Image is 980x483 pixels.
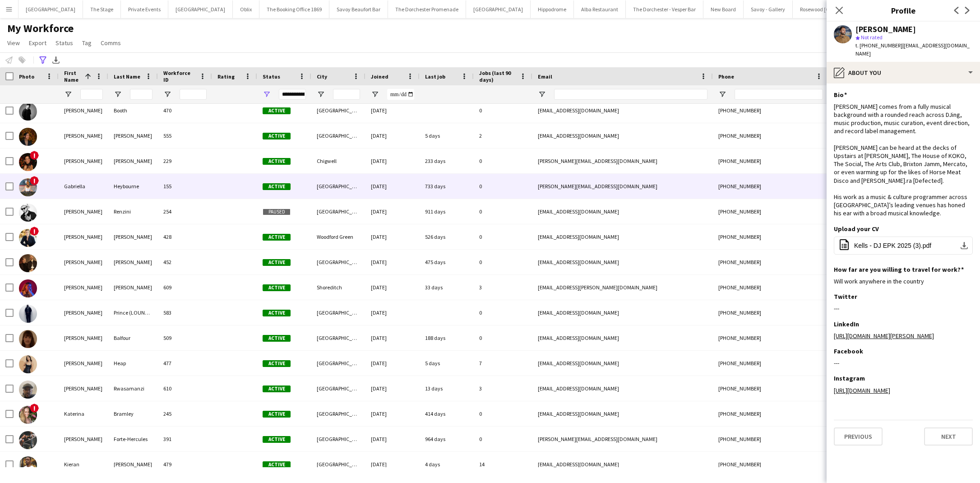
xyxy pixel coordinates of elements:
[713,300,828,325] div: [PHONE_NUMBER]
[365,452,420,477] div: [DATE]
[532,452,713,477] div: [EMAIL_ADDRESS][DOMAIN_NAME]
[532,401,713,426] div: [EMAIL_ADDRESS][DOMAIN_NAME]
[713,250,828,274] div: [PHONE_NUMBER]
[834,265,964,274] h3: How far are you willing to travel for work?
[554,89,707,100] input: Email Filter Input
[108,300,158,325] div: Prince (LOUNGEINPARIS)
[311,351,365,376] div: [GEOGRAPHIC_DATA]
[25,37,50,49] a: Export
[217,73,235,80] span: Rating
[311,250,365,274] div: [GEOGRAPHIC_DATA]
[19,229,37,247] img: Glen John Morris
[59,427,108,451] div: [PERSON_NAME]
[365,376,420,401] div: [DATE]
[158,427,212,451] div: 391
[158,275,212,300] div: 609
[532,300,713,325] div: [EMAIL_ADDRESS][DOMAIN_NAME]
[311,325,365,350] div: [GEOGRAPHIC_DATA]
[108,123,158,148] div: [PERSON_NAME]
[466,0,531,18] button: [GEOGRAPHIC_DATA]
[479,70,516,83] span: Jobs (last 90 days)
[718,73,734,80] span: Phone
[80,89,103,100] input: First Name Filter Input
[108,199,158,224] div: Renzini
[101,39,121,47] span: Comms
[365,98,420,123] div: [DATE]
[311,149,365,173] div: Chigwell
[532,174,713,199] div: [PERSON_NAME][EMAIL_ADDRESS][DOMAIN_NAME]
[263,209,291,215] span: Paused
[834,347,863,355] h3: Facebook
[263,234,291,241] span: Active
[108,376,158,401] div: Rwasamanzi
[387,89,414,100] input: Joined Filter Input
[19,355,37,373] img: Jessica Heap
[713,401,828,426] div: [PHONE_NUMBER]
[19,381,37,399] img: Joseph Rwasamanzi
[59,401,108,426] div: Katerina
[474,401,532,426] div: 0
[532,98,713,123] div: [EMAIL_ADDRESS][DOMAIN_NAME]
[30,151,39,160] span: !
[59,98,108,123] div: [PERSON_NAME]
[329,0,388,18] button: Savoy Beaufort Bar
[420,149,474,173] div: 233 days
[79,37,95,49] a: Tag
[158,401,212,426] div: 245
[158,199,212,224] div: 254
[263,461,291,468] span: Active
[311,300,365,325] div: [GEOGRAPHIC_DATA]
[365,149,420,173] div: [DATE]
[108,452,158,477] div: [PERSON_NAME]
[311,199,365,224] div: [GEOGRAPHIC_DATA]
[7,39,20,47] span: View
[834,374,865,382] h3: Instagram
[19,305,37,323] img: Jay Prince (LOUNGEINPARIS)
[365,351,420,376] div: [DATE]
[52,37,77,49] a: Status
[365,275,420,300] div: [DATE]
[19,330,37,348] img: Jessica Balfour
[420,174,474,199] div: 733 days
[108,174,158,199] div: Heybourne
[158,250,212,274] div: 452
[532,275,713,300] div: [EMAIL_ADDRESS][PERSON_NAME][DOMAIN_NAME]
[30,176,39,185] span: !
[538,90,546,98] button: Open Filter Menu
[420,224,474,249] div: 526 days
[263,360,291,367] span: Active
[474,300,532,325] div: 0
[420,250,474,274] div: 475 days
[114,90,122,98] button: Open Filter Menu
[59,199,108,224] div: [PERSON_NAME]
[19,153,37,171] img: Emma Jensen
[713,325,828,350] div: [PHONE_NUMBER]
[64,90,72,98] button: Open Filter Menu
[474,427,532,451] div: 0
[19,204,37,222] img: Giovanni Renzini
[108,275,158,300] div: [PERSON_NAME]
[311,376,365,401] div: [GEOGRAPHIC_DATA]
[311,452,365,477] div: [GEOGRAPHIC_DATA]
[834,293,857,301] h3: Twitter
[333,89,360,100] input: City Filter Input
[108,149,158,173] div: [PERSON_NAME]
[108,224,158,249] div: [PERSON_NAME]
[834,237,973,255] button: Kells - DJ EPK 2025 (3).pdf
[365,123,420,148] div: [DATE]
[713,174,828,199] div: [PHONE_NUMBER]
[97,37,125,49] a: Comms
[19,456,37,474] img: Kieran Wright- Wilson
[263,259,291,266] span: Active
[263,411,291,418] span: Active
[365,250,420,274] div: [DATE]
[474,376,532,401] div: 3
[158,351,212,376] div: 477
[924,427,973,446] button: Next
[532,351,713,376] div: [EMAIL_ADDRESS][DOMAIN_NAME]
[532,149,713,173] div: [PERSON_NAME][EMAIL_ADDRESS][DOMAIN_NAME]
[474,325,532,350] div: 0
[108,351,158,376] div: Heap
[474,98,532,123] div: 0
[713,123,828,148] div: [PHONE_NUMBER]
